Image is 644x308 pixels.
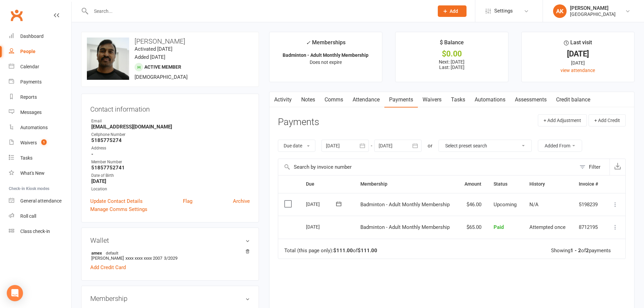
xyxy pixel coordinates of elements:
[9,74,71,90] a: Payments
[91,151,250,157] strong: -
[458,193,487,216] td: $46.00
[333,247,353,254] strong: $111.00
[9,209,71,224] a: Roll call
[9,193,71,209] a: General attendance kiosk mode
[91,118,250,124] div: Email
[9,120,71,135] a: Automations
[144,64,181,70] span: Active member
[284,248,377,254] div: Total (this page only): of
[564,38,592,50] div: Last visit
[438,5,467,17] button: Add
[89,6,429,16] input: Search...
[20,94,37,100] div: Reports
[9,29,71,44] a: Dashboard
[576,159,610,175] button: Filter
[487,175,523,193] th: Status
[9,90,71,105] a: Reports
[278,159,576,175] input: Search by invoice number
[529,224,566,230] span: Attempted once
[20,125,48,130] div: Automations
[551,92,595,108] a: Credit balance
[87,38,129,80] img: image1746482794.png
[91,132,250,138] div: Cellphone Number
[470,92,510,108] a: Automations
[91,172,250,179] div: Date of Birth
[573,193,605,216] td: 5198239
[20,229,50,234] div: Class check-in
[90,197,143,205] a: Update Contact Details
[446,92,470,108] a: Tasks
[125,256,162,261] span: xxxx xxxx xxxx 2007
[20,64,39,69] div: Calendar
[41,139,47,145] span: 1
[560,68,595,73] a: view attendance
[589,163,600,171] div: Filter
[20,79,42,85] div: Payments
[91,159,250,165] div: Member Number
[589,114,626,126] button: + Add Credit
[553,4,567,18] div: AK
[87,38,253,45] h3: [PERSON_NAME]
[9,105,71,120] a: Messages
[306,221,337,232] div: [DATE]
[20,140,37,145] div: Waivers
[91,250,246,256] strong: amex
[538,140,582,152] button: Added From
[570,11,616,17] div: [GEOGRAPHIC_DATA]
[91,165,250,171] strong: 51857752741
[135,54,165,60] time: Added [DATE]
[90,103,250,113] h3: Contact information
[306,40,310,46] i: ✓
[104,250,120,256] span: default
[354,175,458,193] th: Membership
[551,248,611,254] div: Showing of payments
[384,92,418,108] a: Payments
[20,155,32,161] div: Tasks
[20,33,44,39] div: Dashboard
[528,50,628,57] div: [DATE]
[510,92,551,108] a: Assessments
[91,124,250,130] strong: [EMAIL_ADDRESS][DOMAIN_NAME]
[135,74,188,80] span: [DEMOGRAPHIC_DATA]
[348,92,384,108] a: Attendance
[360,224,450,230] span: Badminton - Adult Monthly Membership
[90,237,250,244] h3: Wallet
[9,135,71,150] a: Waivers 1
[402,50,502,57] div: $0.00
[278,117,319,127] h3: Payments
[20,110,42,115] div: Messages
[283,52,368,58] strong: Badminton - Adult Monthly Membership
[529,202,539,208] span: N/A
[360,202,450,208] span: Badminton - Adult Monthly Membership
[20,170,45,176] div: What's New
[91,137,250,143] strong: 5185775274
[164,256,177,261] span: 3/2029
[20,198,62,204] div: General attendance
[91,145,250,151] div: Address
[573,216,605,239] td: 8712195
[310,60,342,65] span: Does not expire
[90,249,250,262] li: [PERSON_NAME]
[9,44,71,59] a: People
[458,175,487,193] th: Amount
[538,114,587,126] button: + Add Adjustment
[91,186,250,192] div: Location
[450,8,458,14] span: Add
[523,175,573,193] th: History
[233,197,250,205] a: Archive
[296,92,320,108] a: Notes
[90,263,126,271] a: Add Credit Card
[20,49,35,54] div: People
[9,59,71,74] a: Calendar
[458,216,487,239] td: $65.00
[9,166,71,181] a: What's New
[269,92,296,108] a: Activity
[20,213,36,219] div: Roll call
[90,295,250,302] h3: Membership
[494,224,504,230] span: Paid
[183,197,192,205] a: Flag
[528,59,628,67] div: [DATE]
[90,205,147,213] a: Manage Comms Settings
[358,247,377,254] strong: $111.00
[570,247,581,254] strong: 1 - 2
